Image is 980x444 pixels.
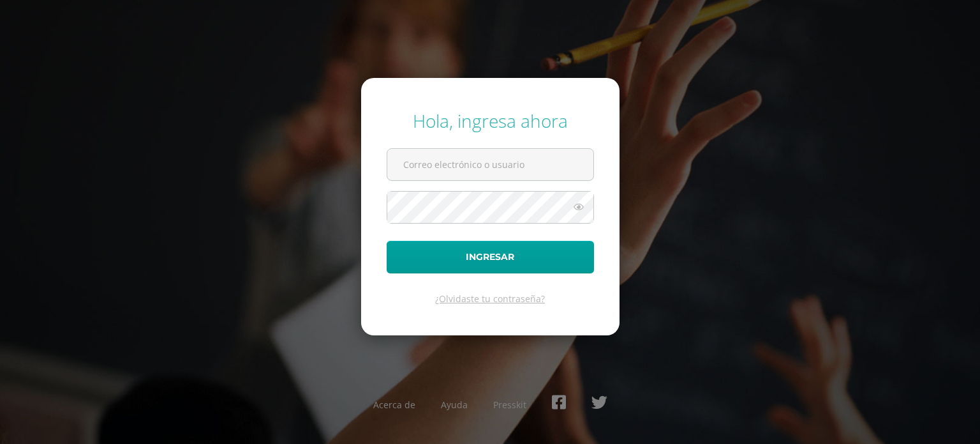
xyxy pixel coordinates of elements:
a: ¿Olvidaste tu contraseña? [435,293,545,305]
a: Presskit [493,399,526,411]
input: Correo electrónico o usuario [387,149,593,180]
button: Ingresar [387,241,594,273]
div: Hola, ingresa ahora [387,109,594,133]
a: Ayuda [441,399,468,411]
a: Acerca de [373,399,415,411]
